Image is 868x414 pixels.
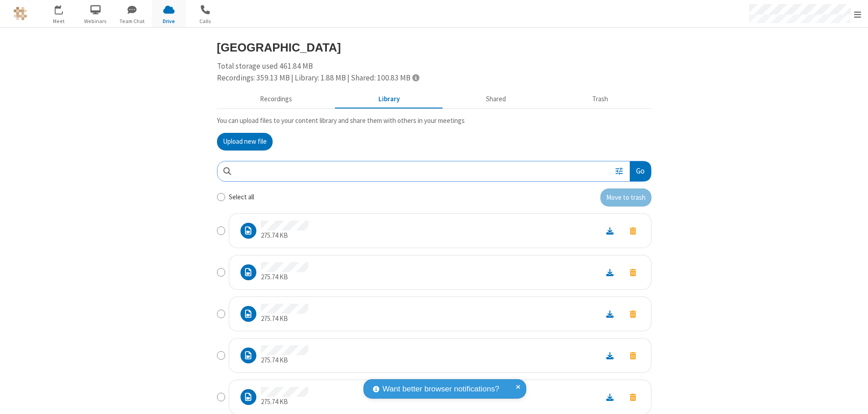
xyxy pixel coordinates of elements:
[217,91,335,108] button: Recorded meetings
[549,91,651,108] button: Trash
[14,7,27,20] img: QA Selenium DO NOT DELETE OR CHANGE
[261,231,308,241] p: 275.74 KB
[61,5,67,12] div: 1
[622,266,644,278] button: Move to trash
[261,314,308,324] p: 275.74 KB
[42,17,76,25] span: Meet
[217,61,651,84] div: Total storage used 461.84 MB
[217,41,651,54] h3: [GEOGRAPHIC_DATA]
[600,188,651,207] button: Move to trash
[152,17,186,25] span: Drive
[335,91,443,108] button: Content library
[261,397,308,407] p: 275.74 KB
[115,17,149,25] span: Team Chat
[382,383,499,395] span: Want better browser notifications?
[189,17,222,25] span: Calls
[598,267,622,278] a: Download file
[598,392,622,402] a: Download file
[598,309,622,319] a: Download file
[412,74,419,81] span: Totals displayed include files that have been moved to the trash.
[261,272,308,282] p: 275.74 KB
[443,91,549,108] button: Shared during meetings
[217,133,273,151] button: Upload new file
[622,349,644,362] button: Move to trash
[79,17,113,25] span: Webinars
[217,116,651,126] p: You can upload files to your content library and share them with others in your meetings
[598,226,622,236] a: Download file
[598,350,622,361] a: Download file
[261,355,308,366] p: 275.74 KB
[630,161,651,182] button: Go
[622,225,644,237] button: Move to trash
[622,308,644,320] button: Move to trash
[229,192,254,202] label: Select all
[217,72,651,84] div: Recordings: 359.13 MB | Library: 1.88 MB | Shared: 100.83 MB
[622,391,644,403] button: Move to trash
